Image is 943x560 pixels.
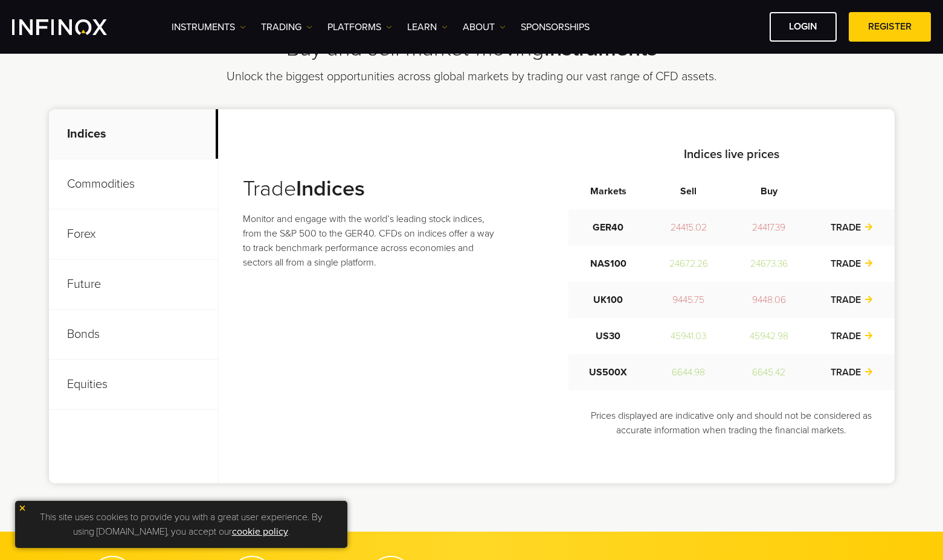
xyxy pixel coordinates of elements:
[243,176,504,202] h3: Trade
[261,20,312,34] a: TRADING
[831,294,873,306] a: TRADE
[568,209,648,246] td: GER40
[407,20,448,34] a: Learn
[729,318,809,354] td: 45942.98
[770,12,837,42] a: LOGIN
[192,68,751,85] p: Unlock the biggest opportunities across global markets by trading our vast range of CFD assets.
[568,318,648,354] td: US30
[232,526,288,538] a: cookie policy
[568,409,895,437] p: Prices displayed are indicative only and should not be considered as accurate information when tr...
[49,109,218,159] p: Indices
[831,366,873,378] a: TRADE
[648,209,729,246] td: 24415.02
[648,318,729,354] td: 45941.03
[849,12,931,42] a: REGISTER
[327,20,392,34] a: PLATFORMS
[831,258,873,270] a: TRADE
[49,209,218,259] p: Forex
[521,20,590,34] a: SPONSORSHIPS
[49,159,218,209] p: Commodities
[648,282,729,318] td: 9445.75
[729,354,809,390] td: 6645.42
[172,20,246,34] a: Instruments
[296,176,365,202] strong: Indices
[648,173,729,209] th: Sell
[648,246,729,282] td: 24672.26
[729,209,809,246] td: 24417.39
[568,282,648,318] td: UK100
[49,360,218,410] p: Equities
[12,19,135,35] a: INFINOX Logo
[648,354,729,390] td: 6644.98
[684,147,779,162] strong: Indices live prices
[831,330,873,342] a: TRADE
[729,282,809,318] td: 9448.06
[21,507,341,542] p: This site uses cookies to provide you with a great user experience. By using [DOMAIN_NAME], you a...
[568,354,648,390] td: US500X
[463,20,506,34] a: ABOUT
[243,212,504,270] p: Monitor and engage with the world’s leading stock indices, from the S&P 500 to the GER40. CFDs on...
[18,504,27,512] img: yellow close icon
[831,221,873,234] a: TRADE
[49,310,218,360] p: Bonds
[729,173,809,209] th: Buy
[729,246,809,282] td: 24673.36
[568,173,648,209] th: Markets
[568,246,648,282] td: NAS100
[49,259,218,310] p: Future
